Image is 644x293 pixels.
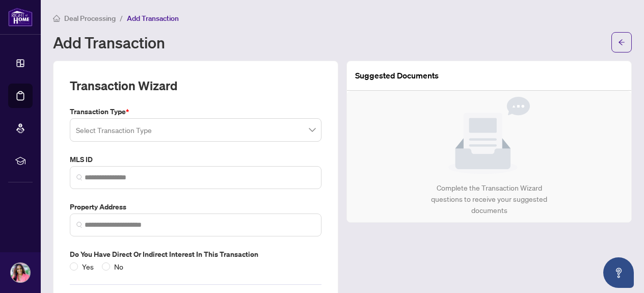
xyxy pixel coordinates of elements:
[420,182,558,216] div: Complete the Transaction Wizard questions to receive your suggested documents
[110,261,127,272] span: No
[70,201,321,212] label: Property Address
[603,257,634,288] button: Open asap
[11,263,30,282] img: Profile Icon
[78,261,98,272] span: Yes
[448,97,530,174] img: Null State Icon
[53,15,60,22] span: home
[70,106,321,117] label: Transaction Type
[53,34,165,50] h1: Add Transaction
[120,12,123,24] li: /
[76,222,83,228] img: search_icon
[70,249,321,260] label: Do you have direct or indirect interest in this transaction
[355,69,439,82] article: Suggested Documents
[127,14,179,23] span: Add Transaction
[70,154,321,165] label: MLS ID
[76,174,83,180] img: search_icon
[70,77,177,94] h2: Transaction Wizard
[8,8,33,26] img: logo
[618,39,625,46] span: arrow-left
[64,14,116,23] span: Deal Processing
